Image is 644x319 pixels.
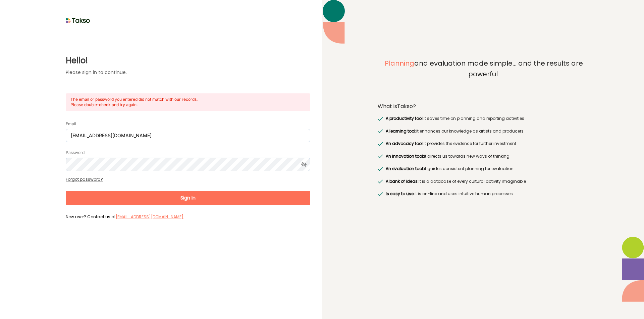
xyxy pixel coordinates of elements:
[385,59,414,68] span: Planning
[66,191,310,205] button: Sign In
[384,190,513,197] label: it is on-line and uses intuitive human processes
[66,69,310,76] label: Please sign in to continue.
[397,102,416,110] span: Takso?
[386,191,415,196] span: Is easy to use:
[378,142,383,146] img: greenRight
[384,140,516,147] label: it provides the evidence for further investment
[384,165,513,172] label: it guides consistent planning for evaluation
[66,121,76,127] label: Email
[66,15,90,25] img: taksoLoginLogo
[384,178,526,185] label: it is a database of every cultural activity imaginable
[386,115,424,121] span: A productivity tool:
[116,214,183,220] a: [EMAIL_ADDRESS][DOMAIN_NAME]
[378,179,383,183] img: greenRight
[378,58,588,94] label: and evaluation made simple... and the results are powerful
[384,153,509,160] label: it directs us towards new ways of thinking
[378,129,383,133] img: greenRight
[378,117,383,121] img: greenRight
[386,178,419,184] span: A bank of ideas:
[378,167,383,171] img: greenRight
[66,150,85,155] label: Password
[378,103,416,110] label: What is
[66,129,310,142] input: Email
[384,128,523,135] label: it enhances our knowledge as artists and producers
[386,153,424,159] span: An innovation tool:
[386,128,416,134] span: A learning tool:
[66,176,103,182] a: Forgot password?
[70,97,211,107] label: The email or password you entered did not match with our records. Please double-check and try again.
[116,214,183,220] label: [EMAIL_ADDRESS][DOMAIN_NAME]
[66,55,310,67] label: Hello!
[384,115,524,122] label: it saves time on planning and reporting activities
[386,166,424,171] span: An evaluation tool:
[66,214,310,220] label: New user? Contact us at
[378,154,383,158] img: greenRight
[386,141,424,146] span: An advocacy tool:
[378,192,383,196] img: greenRight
